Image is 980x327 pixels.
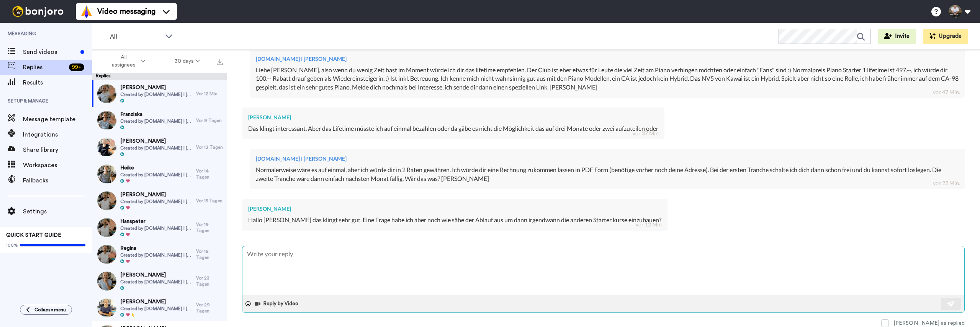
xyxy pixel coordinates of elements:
[92,107,227,134] a: FranziskaCreated by [DOMAIN_NAME] I [PERSON_NAME]Vor 9 Tagen
[120,306,193,312] span: Created by [DOMAIN_NAME] I [PERSON_NAME]
[933,88,960,96] div: vor 47 Min.
[110,32,161,41] span: All
[23,145,92,155] span: Share library
[923,29,968,44] button: Upgrade
[97,164,116,184] img: b3ccdda2-6e3f-4182-940f-0cac0c6ed0a5-thumb.jpg
[120,271,193,279] span: [PERSON_NAME]
[6,242,18,248] span: 100%
[34,307,66,313] span: Collapse menu
[196,198,223,204] div: Vor 15 Tagen
[120,111,193,118] span: Franziska
[947,301,955,307] img: send-white.svg
[217,59,223,65] img: export.svg
[256,55,959,63] div: [DOMAIN_NAME] I [PERSON_NAME]
[254,298,301,309] button: Reply by Video
[248,216,661,225] div: Hallo [PERSON_NAME] das klingt sehr gut. Eine Frage habe ich aber noch wie sähe der Ablauf aus um...
[97,245,116,264] img: f23a7b84-ae2c-4e8c-bedb-3ed34c559863-thumb.jpg
[92,241,227,268] a: ReginaCreated by [DOMAIN_NAME] I [PERSON_NAME]Vor 19 Tagen
[97,298,116,317] img: d3af25b6-40b5-437a-92eb-e49c6e07f307-thumb.jpg
[214,55,225,67] button: Export all results that match these filters now.
[97,272,116,291] img: ca8cf08a-ecef-4b75-95ab-a67faff3b40f-thumb.jpg
[196,117,223,124] div: Vor 9 Tagen
[97,84,116,103] img: f41e7c85-cb2e-4f8e-801a-fa026f2cca11-thumb.jpg
[120,84,193,91] span: [PERSON_NAME]
[878,29,916,44] button: Invite
[196,168,223,180] div: Vor 14 Tagen
[92,73,227,80] div: Replies
[196,302,223,314] div: Vor 29 Tagen
[120,218,193,225] span: Hanspeter
[92,214,227,241] a: HanspeterCreated by [DOMAIN_NAME] I [PERSON_NAME]Vor 19 Tagen
[97,218,116,237] img: 84251fd3-14c5-4535-ae2f-ddf0c72c7829-thumb.jpg
[256,155,959,163] div: [DOMAIN_NAME] I [PERSON_NAME]
[92,187,227,214] a: [PERSON_NAME]Created by [DOMAIN_NAME] I [PERSON_NAME]Vor 15 Tagen
[120,279,193,285] span: Created by [DOMAIN_NAME] I [PERSON_NAME]
[160,54,215,68] button: 30 days
[120,198,193,205] span: Created by [DOMAIN_NAME] I [PERSON_NAME]
[248,124,658,133] div: Das klingt interessant. Aber das Lifetime müsste ich auf einmal bezahlen oder da gäbe es nicht di...
[69,63,84,71] div: 99 +
[23,63,66,72] span: Replies
[196,275,223,287] div: Vor 23 Tagen
[248,205,661,213] div: [PERSON_NAME]
[23,130,92,139] span: Integrations
[933,179,960,187] div: vor 22 Min.
[80,5,93,18] img: vm-color.svg
[633,130,660,137] div: vor 37 Min.
[120,164,193,172] span: Heike
[23,47,77,57] span: Send videos
[6,233,61,238] span: QUICK START GUIDE
[636,221,663,228] div: vor 12 Min.
[92,268,227,294] a: [PERSON_NAME]Created by [DOMAIN_NAME] I [PERSON_NAME]Vor 23 Tagen
[92,294,227,321] a: [PERSON_NAME]Created by [DOMAIN_NAME] I [PERSON_NAME]Vor 29 Tagen
[23,176,92,185] span: Fallbacks
[23,161,92,170] span: Workspaces
[120,252,193,258] span: Created by [DOMAIN_NAME] I [PERSON_NAME]
[23,115,92,124] span: Message template
[92,134,227,161] a: [PERSON_NAME]Created by [DOMAIN_NAME] I [PERSON_NAME]Vor 13 Tagen
[120,172,193,178] span: Created by [DOMAIN_NAME] I [PERSON_NAME]
[97,111,116,130] img: 91fba64c-b1e7-4ede-a60b-25b48883b06a-thumb.jpg
[256,66,959,92] div: Liebe [PERSON_NAME], also wenn du wenig Zeit hast im Moment würde ich dir das lifetime empfehlen....
[196,221,223,234] div: Vor 19 Tagen
[248,114,658,121] div: [PERSON_NAME]
[93,50,160,72] button: All assignees
[97,191,116,210] img: 53c7d34d-9126-4a5b-92b1-89dfd8ec7676-thumb.jpg
[196,91,223,97] div: Vor 12 Min.
[120,145,193,151] span: Created by [DOMAIN_NAME] I [PERSON_NAME]
[20,305,72,315] button: Collapse menu
[120,298,193,306] span: [PERSON_NAME]
[92,80,227,107] a: [PERSON_NAME]Created by [DOMAIN_NAME] I [PERSON_NAME]Vor 12 Min.
[9,6,67,17] img: bj-logo-header-white.svg
[256,166,959,183] div: Normalerweise wäre es auf einmal, aber ich würde dir in 2 Raten gewähren. Ich würde dir eine Rech...
[196,144,223,150] div: Vor 13 Tagen
[23,207,92,216] span: Settings
[23,78,92,87] span: Results
[893,319,965,327] div: [PERSON_NAME] as replied
[120,118,193,124] span: Created by [DOMAIN_NAME] I [PERSON_NAME]
[120,244,193,252] span: Regina
[120,225,193,231] span: Created by [DOMAIN_NAME] I [PERSON_NAME]
[97,6,155,17] span: Video messaging
[108,54,139,69] span: All assignees
[120,137,193,145] span: [PERSON_NAME]
[120,91,193,98] span: Created by [DOMAIN_NAME] I [PERSON_NAME]
[120,191,193,198] span: [PERSON_NAME]
[97,138,116,157] img: 361639eb-d069-41b0-b0b0-3f63f4845886-thumb.jpg
[92,161,227,187] a: HeikeCreated by [DOMAIN_NAME] I [PERSON_NAME]Vor 14 Tagen
[196,248,223,260] div: Vor 19 Tagen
